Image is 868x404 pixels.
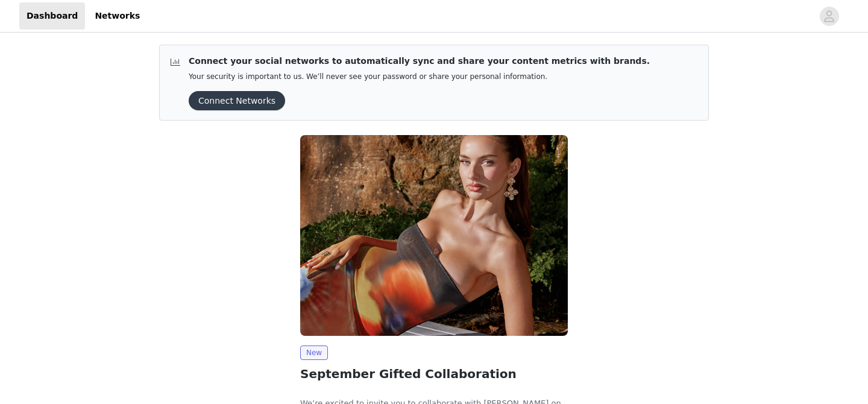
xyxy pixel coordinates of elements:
[189,55,650,68] p: Connect your social networks to automatically sync and share your content metrics with brands.
[19,2,85,30] a: Dashboard
[300,346,328,360] span: New
[300,135,568,336] img: Peppermayo EU
[300,365,568,383] h2: September Gifted Collaboration
[189,72,650,81] p: Your security is important to us. We’ll never see your password or share your personal information.
[189,91,285,110] button: Connect Networks
[87,2,147,30] a: Networks
[823,7,835,26] div: avatar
